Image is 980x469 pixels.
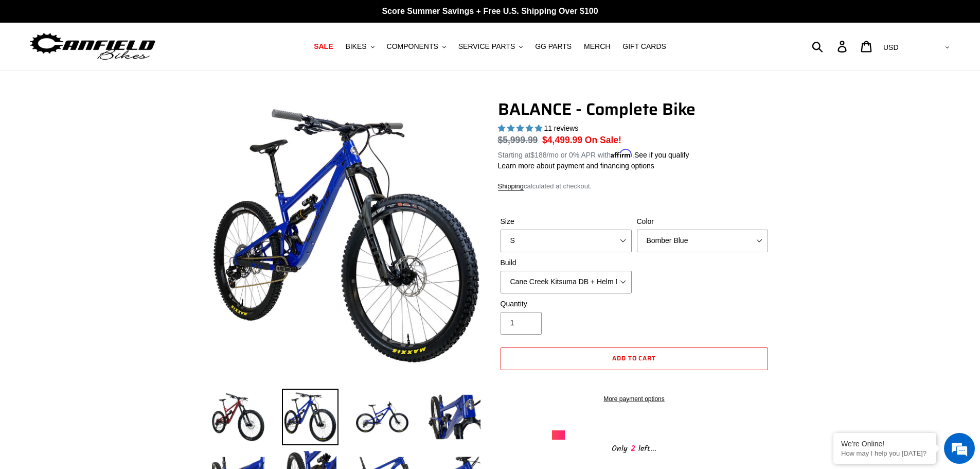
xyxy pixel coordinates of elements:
div: Minimize live chat window [169,5,193,30]
span: Add to cart [612,353,656,363]
span: $188 [530,151,546,159]
button: BIKES [340,40,379,54]
img: Canfield Bikes [28,30,157,63]
span: MERCH [584,42,610,51]
label: Color [637,216,768,227]
a: Shipping [498,182,524,191]
h1: BALANCE - Complete Bike [498,99,771,119]
span: SALE [314,42,333,51]
button: Add to cart [501,348,768,370]
span: 2 [628,442,638,455]
div: We're Online! [841,440,929,448]
p: Starting at /mo or 0% APR with . [498,147,689,161]
span: BIKES [345,42,366,51]
a: GIFT CARDS [617,40,671,54]
span: GIFT CARDS [622,42,666,51]
img: d_696896380_company_1647369064580_696896380 [33,51,59,77]
div: Chat with us now [69,58,188,71]
span: SERVICE PARTS [458,42,515,51]
a: More payment options [501,394,768,404]
span: $4,499.99 [542,135,582,145]
a: See if you qualify - Learn more about Affirm Financing (opens in modal) [634,151,689,159]
span: We're online! [60,130,142,234]
img: Load image into Gallery viewer, BALANCE - Complete Bike [282,389,338,445]
textarea: Type your message and hit 'Enter' [5,281,196,317]
button: SERVICE PARTS [453,40,528,54]
span: COMPONENTS [387,42,438,51]
img: Load image into Gallery viewer, BALANCE - Complete Bike [354,389,411,445]
label: Build [501,257,632,268]
span: 11 reviews [544,124,578,132]
input: Search [817,35,844,58]
a: GG PARTS [530,40,577,54]
img: Load image into Gallery viewer, BALANCE - Complete Bike [210,389,266,445]
p: How may I help you today? [841,449,929,457]
a: Learn more about payment and financing options [498,162,654,170]
label: Quantity [501,299,632,309]
s: $5,999.99 [498,135,538,145]
img: Load image into Gallery viewer, BALANCE - Complete Bike [426,389,483,445]
a: SALE [309,40,338,54]
div: Only left... [552,440,717,456]
button: COMPONENTS [382,40,451,54]
span: 5.00 stars [498,124,544,132]
label: Size [501,216,632,227]
span: GG PARTS [535,42,572,51]
span: Affirm [611,149,632,158]
a: MERCH [579,40,615,54]
div: Navigation go back [11,57,27,72]
span: On Sale! [585,133,621,147]
div: calculated at checkout. [498,181,771,192]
